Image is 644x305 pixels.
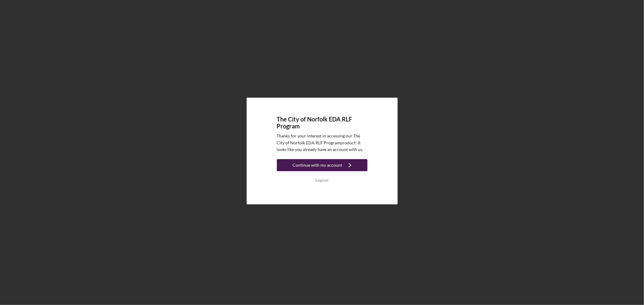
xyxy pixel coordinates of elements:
div: Logout [316,174,328,186]
div: Continue with my account [293,159,342,171]
button: Logout [277,174,367,186]
button: Continue with my account [277,159,367,171]
p: Thanks for your interest in accessing our The City of Norfolk EDA RLF Program product! It looks l... [277,133,367,153]
a: Continue with my account [277,159,367,173]
h4: The City of Norfolk EDA RLF Program [277,116,367,130]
